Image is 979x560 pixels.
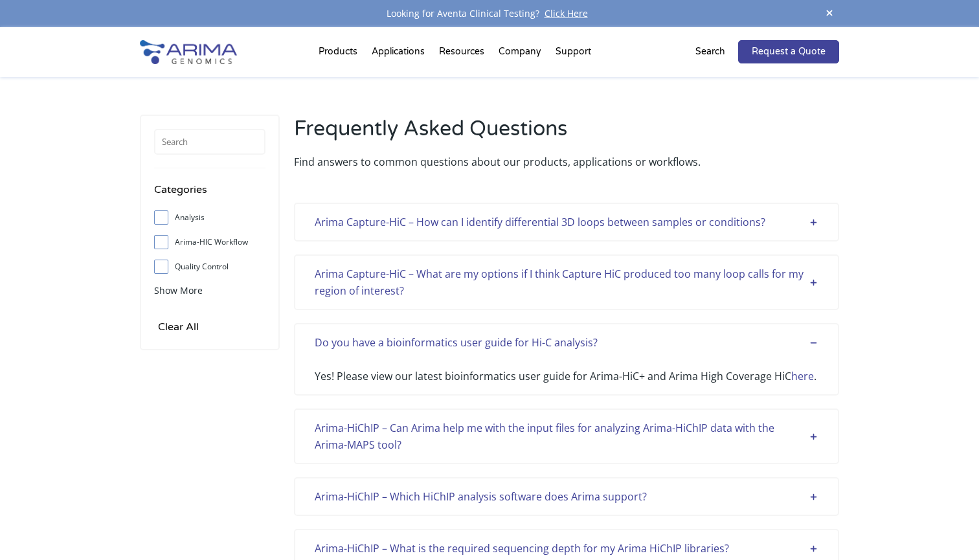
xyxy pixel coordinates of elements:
div: Arima-HiChIP – Which HiChIP analysis software does Arima support? [315,488,818,505]
input: Search [154,129,265,155]
label: Quality Control [154,257,265,276]
img: Arima-Genomics-logo [140,40,237,64]
div: Looking for Aventa Clinical Testing? [140,5,839,22]
label: Arima-HIC Workflow [154,232,265,252]
label: Analysis [154,208,265,227]
p: Find answers to common questions about our products, applications or workflows. [294,153,839,170]
div: Yes! Please view our latest bioinformatics user guide for Arima-HiC+ and Arima High Coverage HiC . [315,351,818,385]
a: here [791,369,814,383]
h2: Frequently Asked Questions [294,115,839,153]
div: Arima Capture-HiC – What are my options if I think Capture HiC produced too many loop calls for m... [315,265,818,299]
div: Arima-HiChIP – What is the required sequencing depth for my Arima HiChIP libraries? [315,540,818,557]
a: Click Here [539,7,593,19]
div: Arima-HiChIP – Can Arima help me with the input files for analyzing Arima-HiChIP data with the Ar... [315,420,818,453]
p: Search [695,43,725,60]
a: Request a Quote [738,40,839,63]
div: Arima Capture-HiC – How can I identify differential 3D loops between samples or conditions? [315,214,818,230]
span: Show More [154,284,203,297]
input: Clear All [154,318,203,336]
div: Do you have a bioinformatics user guide for Hi-C analysis? [315,334,818,351]
h4: Categories [154,181,265,208]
